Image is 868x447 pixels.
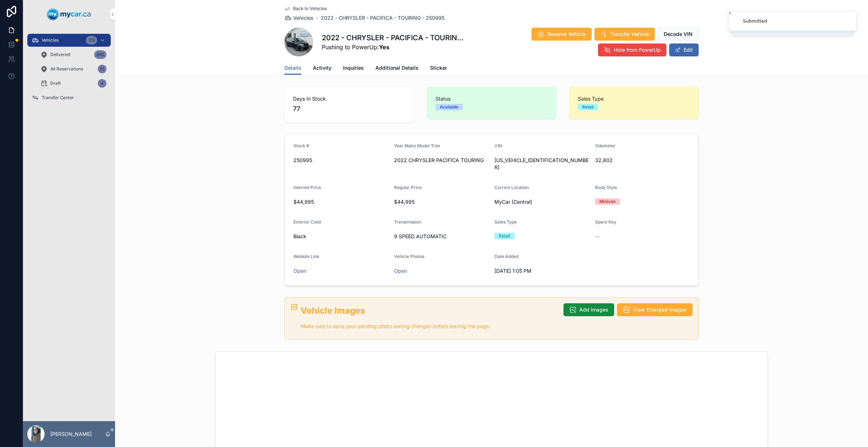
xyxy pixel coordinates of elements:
[47,9,91,20] img: App logo
[293,14,314,22] span: Vehicles
[394,268,407,274] a: Open
[27,34,111,47] a: Vehicles318
[293,6,327,11] span: Back to Vehicles
[599,198,616,205] div: Minivan
[322,43,467,51] span: Pushing to PowerUp:
[394,254,424,259] span: Vehicle Photos
[293,233,306,240] span: Black
[617,303,693,316] button: View Enlarged Images
[594,28,655,41] button: Transfer Vehicle
[50,430,92,438] p: [PERSON_NAME]
[595,219,616,225] span: Spare Key
[42,95,74,101] span: Transfer Center
[430,64,447,72] span: Sticker
[293,104,405,114] span: 77
[379,43,389,51] strong: Yes
[394,233,489,240] span: 9 SPEED AUTOMATIC
[394,198,489,206] span: $44,995
[301,305,558,331] div: ## Vehicle Images Make sure to save your pending photo sorting changes before leaving the page.
[658,28,699,41] button: Decode VIN
[430,61,447,76] a: Sticker
[582,104,594,110] div: Retail
[563,303,614,316] button: Add Images
[36,77,111,90] a: Draft4
[394,219,421,225] span: Transmission
[321,14,444,22] a: 2022 - CHRYSLER - PACIFICA - TOURING - 250995
[598,43,666,56] button: Hide from PowerUp
[293,157,388,164] span: 250995
[595,143,616,148] span: Odometer
[494,254,518,259] span: Date Added
[375,64,419,72] span: Additional Details
[23,29,115,114] div: scrollable content
[669,43,699,56] button: Edit
[726,9,734,17] button: Close toast
[610,31,649,38] span: Transfer Vehicle
[293,198,388,206] span: $44,995
[494,267,589,275] span: [DATE] 1:05 PM
[435,95,548,102] span: Status
[98,65,106,73] div: 51
[284,61,301,75] a: Details
[394,185,422,190] span: Regular Price
[743,18,767,25] div: Submitted
[494,198,532,206] span: MyCar (Central)
[633,306,687,313] span: View Enlarged Images
[94,50,106,59] div: 860
[343,61,364,76] a: Inquiries
[301,322,558,331] p: Make sure to save your pending photo sorting changes before leaving the page.
[313,64,332,72] span: Activity
[394,143,440,148] span: Year Make Model Trim
[284,14,314,22] a: Vehicles
[494,157,589,171] span: [US_VEHICLE_IDENTIFICATION_NUMBER]
[86,36,97,45] div: 318
[293,219,322,225] span: Exterior Color
[394,157,489,164] span: 2022 CHRYSLER PACIFICA TOURING
[313,61,332,76] a: Activity
[284,64,301,72] span: Details
[42,37,59,43] span: Vehicles
[440,104,458,110] div: Available
[293,268,306,274] a: Open
[301,305,558,317] h2: Vehicle Images
[284,6,327,11] a: Back to Vehicles
[375,61,419,76] a: Additional Details
[578,95,690,102] span: Sales Type
[27,91,111,104] a: Transfer Center
[595,157,690,164] span: 32,802
[343,64,364,72] span: Inquiries
[50,80,61,86] span: Draft
[293,143,309,148] span: Stock #
[50,52,70,57] span: Delivered
[293,95,405,102] span: Days In Stock
[494,185,529,190] span: Current Location
[547,31,586,38] span: Reserve Vehicle
[531,28,591,41] button: Reserve Vehicle
[293,254,319,259] span: Website Link
[579,306,608,313] span: Add Images
[595,185,617,190] span: Body Style
[322,33,467,43] h1: 2022 - CHRYSLER - PACIFICA - TOURING - 250995
[494,143,502,148] span: VIN
[36,63,111,75] a: All Reservations51
[595,233,599,240] span: --
[494,219,517,225] span: Sales Type
[664,31,693,38] span: Decode VIN
[36,48,111,61] a: Delivered860
[293,185,321,190] span: Internet Price
[98,79,106,88] div: 4
[50,66,83,72] span: All Reservations
[499,233,510,239] div: Retail
[614,46,661,54] span: Hide from PowerUp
